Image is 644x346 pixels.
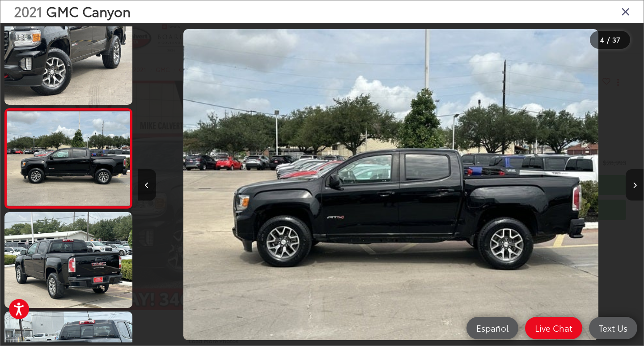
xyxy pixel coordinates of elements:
[530,322,577,333] span: Live Chat
[183,29,598,341] img: 2021 GMC Canyon AT4 w/Leather
[46,1,131,21] span: GMC Canyon
[626,169,644,201] button: Next image
[14,1,42,21] span: 2021
[600,34,604,44] span: 4
[621,5,630,17] i: Close gallery
[612,34,620,44] span: 37
[3,8,133,105] img: 2021 GMC Canyon AT4 w/Leather
[525,317,582,339] a: Live Chat
[472,322,513,333] span: Español
[606,37,610,43] span: /
[5,111,131,205] img: 2021 GMC Canyon AT4 w/Leather
[594,322,632,333] span: Text Us
[589,317,637,339] a: Text Us
[138,169,156,201] button: Previous image
[138,29,644,341] div: 2021 GMC Canyon AT4 w/Leather 3
[3,211,133,309] img: 2021 GMC Canyon AT4 w/Leather
[466,317,518,339] a: Español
